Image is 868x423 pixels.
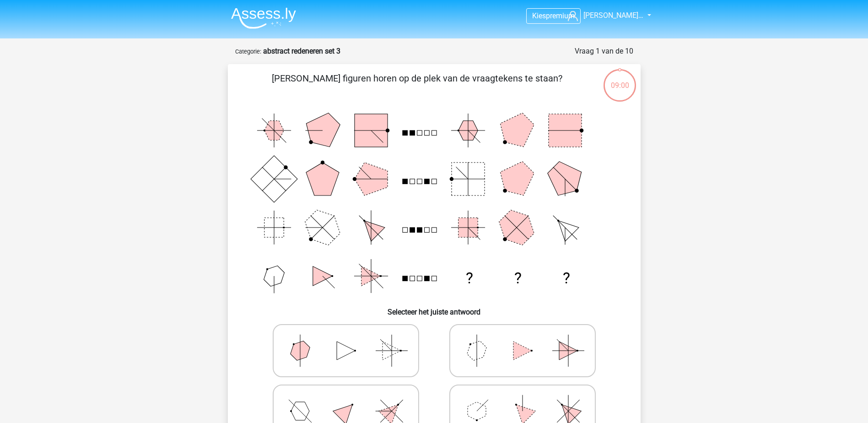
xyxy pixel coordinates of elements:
[603,68,637,91] div: 09:00
[243,300,626,316] h6: Selecteer het juiste antwoord
[235,48,261,55] small: Categorie:
[532,11,546,20] span: Kies
[514,269,521,287] text: ?
[563,269,570,287] text: ?
[527,10,580,22] a: Kiespremium
[575,46,633,57] div: Vraag 1 van de 10
[465,269,473,287] text: ?
[231,7,296,29] img: Assessly
[564,10,644,21] a: [PERSON_NAME]…
[583,11,643,20] span: [PERSON_NAME]…
[243,71,592,99] p: [PERSON_NAME] figuren horen op de plek van de vraagtekens te staan?
[546,11,575,20] span: premium
[263,47,340,55] strong: abstract redeneren set 3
